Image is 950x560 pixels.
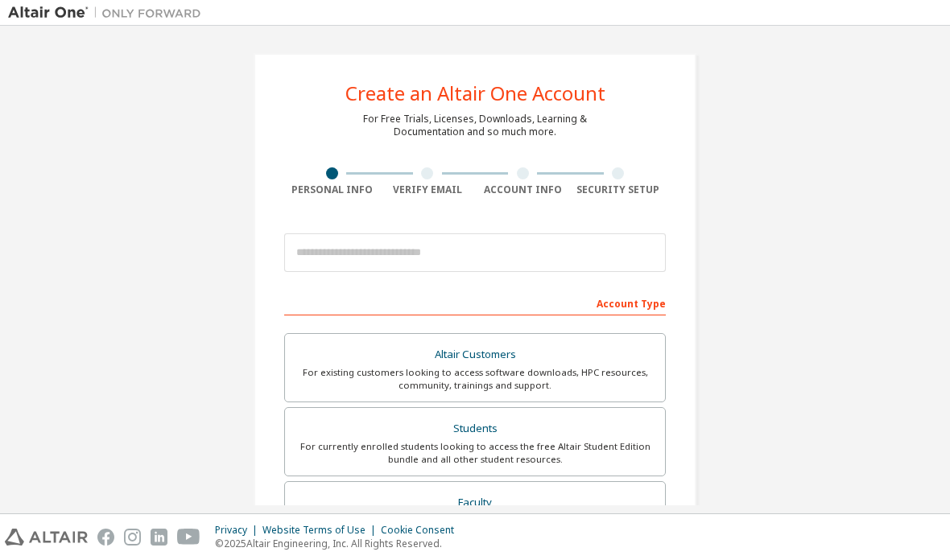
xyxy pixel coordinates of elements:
[284,290,666,315] div: Account Type
[5,529,88,546] img: altair_logo.svg
[363,113,587,138] div: For Free Trials, Licenses, Downloads, Learning & Documentation and so much more.
[97,529,114,546] img: facebook.svg
[151,529,167,546] img: linkedin.svg
[8,5,209,21] img: Altair One
[295,492,655,514] div: Faculty
[284,183,380,196] div: Personal Info
[380,183,476,196] div: Verify Email
[571,183,667,196] div: Security Setup
[295,366,655,392] div: For existing customers looking to access software downloads, HPC resources, community, trainings ...
[215,524,262,537] div: Privacy
[345,84,605,103] div: Create an Altair One Account
[295,440,655,466] div: For currently enrolled students looking to access the free Altair Student Edition bundle and all ...
[475,183,571,196] div: Account Info
[295,418,655,440] div: Students
[215,537,464,550] p: © 2025 Altair Engineering, Inc. All Rights Reserved.
[295,344,655,366] div: Altair Customers
[262,524,381,537] div: Website Terms of Use
[124,529,141,546] img: instagram.svg
[177,529,200,546] img: youtube.svg
[381,524,464,537] div: Cookie Consent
